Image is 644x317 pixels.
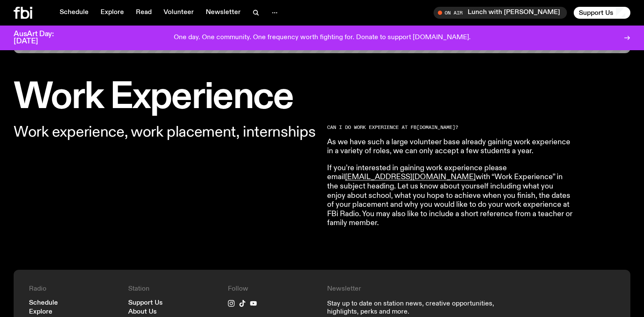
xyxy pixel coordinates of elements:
[128,285,217,293] h4: Station
[201,7,246,19] a: Newsletter
[327,138,572,156] p: As we have such a large volunteer base already gaining work experience in a variety of roles, we ...
[55,7,94,19] a: Schedule
[228,285,317,293] h4: Follow
[128,300,163,306] a: Support Us
[29,300,58,306] a: Schedule
[327,285,516,293] h4: Newsletter
[574,7,630,19] button: Support Us
[14,31,68,45] h3: AusArt Day: [DATE]
[128,309,157,315] a: About Us
[174,34,471,42] p: One day. One community. One frequency worth fighting for. Donate to support [DOMAIN_NAME].
[14,125,317,140] p: Work experience, work placement, internships
[158,7,199,19] a: Volunteer
[345,173,476,181] a: [EMAIL_ADDRESS][DOMAIN_NAME]
[131,7,157,19] a: Read
[29,309,52,315] a: Explore
[95,7,129,19] a: Explore
[327,300,516,316] p: Stay up to date on station news, creative opportunities, highlights, perks and more.
[14,80,630,115] h1: Work Experience
[579,9,613,17] span: Support Us
[29,285,118,293] h4: Radio
[327,125,572,130] h2: CAN I DO WORK EXPERIENCE AT FB [DOMAIN_NAME] ?
[327,164,572,228] p: If you’re interested in gaining work experience please email with “Work Experience” in the subjec...
[434,7,567,19] button: On AirLunch with [PERSON_NAME]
